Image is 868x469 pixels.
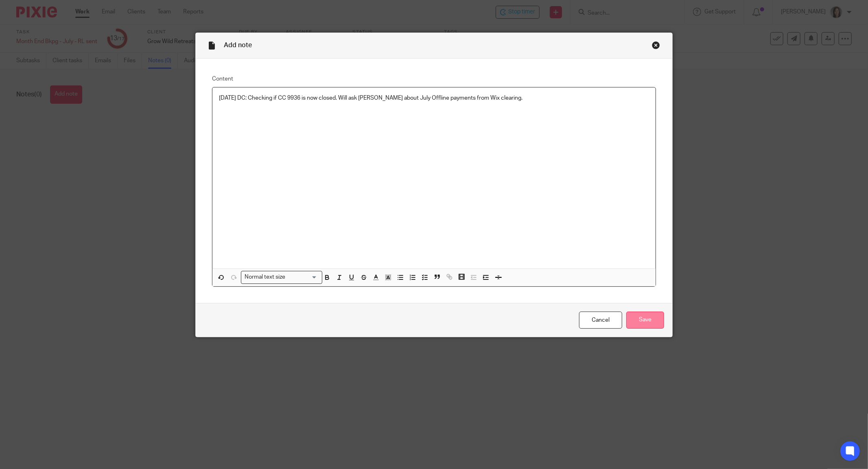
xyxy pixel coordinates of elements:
[212,75,656,83] label: Content
[241,271,322,284] div: Search for option
[224,42,252,48] span: Add note
[652,41,660,49] div: Close this dialog window
[626,312,664,329] input: Save
[219,94,649,102] p: [DATE] DC: Checking if CC 9936 is now closed. Will ask [PERSON_NAME] about July Offline payments ...
[243,273,287,281] span: Normal text size
[579,312,622,329] a: Cancel
[288,273,317,281] input: Search for option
